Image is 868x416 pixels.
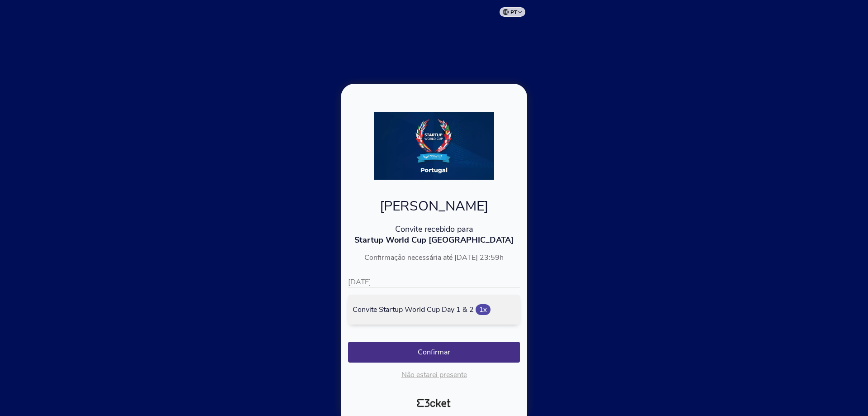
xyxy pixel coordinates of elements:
p: Startup World Cup [GEOGRAPHIC_DATA] [348,234,520,245]
img: 6b237789852548a296b59f189809f19e.webp [374,112,495,180]
span: Confirmação necessária até [DATE] 23:59h [364,253,504,263]
button: Confirmar [348,342,520,363]
p: [DATE] [348,277,520,287]
span: 1x [476,304,491,315]
p: Convite recebido para [348,224,520,234]
span: Convite Startup World Cup Day 1 & 2 [353,305,474,315]
p: [PERSON_NAME] [348,197,520,215]
p: Não estarei presente [348,370,520,380]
